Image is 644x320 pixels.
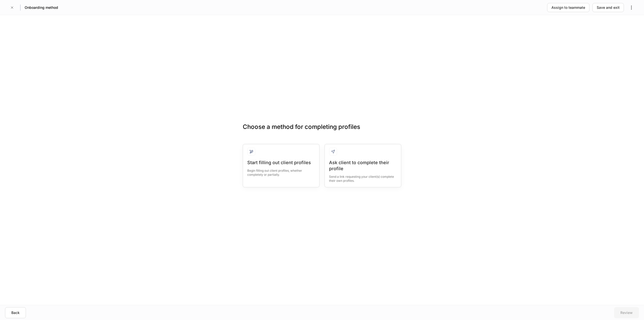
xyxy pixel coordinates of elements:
div: Save and exit [597,5,620,10]
button: Assign to teammate [547,3,589,12]
div: Send a link requesting your client(s) complete their own profiles. [329,172,397,183]
div: Ask client to complete their profile [329,160,397,172]
div: Assign to teammate [551,5,585,10]
button: Back [5,307,26,318]
h5: Onboarding method [25,5,58,10]
div: Back [11,310,20,315]
div: Review [620,310,633,315]
button: Save and exit [592,3,624,12]
h3: Choose a method for completing profiles [243,123,401,139]
div: Begin filling out client profiles, whether completely or partially. [247,166,315,177]
button: Review [614,307,639,318]
div: Start filling out client profiles [247,160,315,166]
